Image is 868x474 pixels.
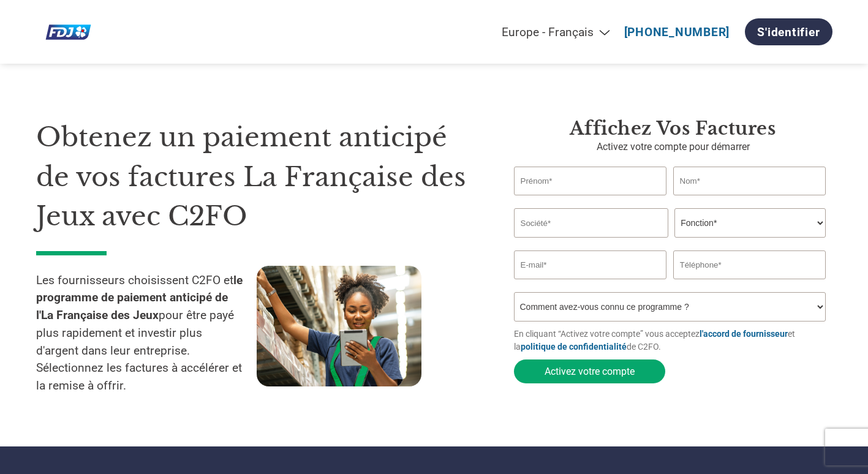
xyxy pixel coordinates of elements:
div: Invalid first name or first name is too long [514,197,667,203]
select: Title/Role [674,208,826,238]
input: Téléphone* [673,250,826,279]
strong: le programme de paiement anticipé de l'La Française des Jeux [36,273,243,323]
a: S'identifier [745,18,832,45]
h3: Affichez vos factures [514,118,832,140]
a: l'accord de fournisseur [700,329,788,339]
div: Invalid last name or last name is too long [673,197,826,203]
input: Société* [514,208,668,238]
img: La Française des Jeux [36,15,101,49]
a: [PHONE_NUMBER] [624,25,730,39]
p: En cliquant “Activez votre compte” vous acceptez et la de C2FO. [514,328,832,353]
input: Prénom* [514,167,667,195]
div: Invalid company name or company name is too long [514,239,826,246]
button: Activez votre compte [514,359,665,383]
input: Invalid Email format [514,250,667,279]
a: politique de confidentialité [521,342,627,352]
p: Activez votre compte pour démarrer [514,140,832,154]
p: Les fournisseurs choisissent C2FO et pour être payé plus rapidement et investir plus d'argent dan... [36,272,257,396]
img: supply chain worker [257,266,421,386]
h1: Obtenez un paiement anticipé de vos factures La Française des Jeux avec C2FO [36,118,477,236]
div: Inavlid Phone Number [673,280,826,287]
div: Inavlid Email Address [514,280,667,287]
